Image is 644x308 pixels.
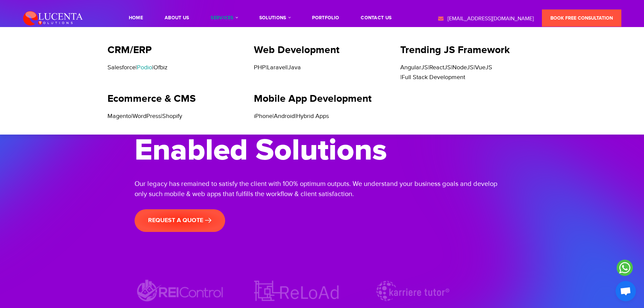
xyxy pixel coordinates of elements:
img: Karriere tutor [367,278,458,304]
img: Lucenta Solutions [23,10,83,26]
a: Podio [137,64,152,71]
a: services [211,16,237,20]
a: Shopify [162,113,182,120]
a: About Us [165,16,189,20]
a: PHP [254,64,266,71]
a: Ecommerce & CMS [108,93,196,105]
a: WordPress [133,113,161,120]
a: [EMAIL_ADDRESS][DOMAIN_NAME] [437,15,534,23]
div: Open chat [616,281,636,301]
a: Home [129,16,143,20]
div: | | [254,112,390,121]
span: Book Free Consultation [550,15,613,21]
a: portfolio [312,16,339,20]
a: Java [288,64,301,71]
a: solutions [259,16,290,20]
img: REIControl [135,278,226,304]
a: ReactJS [429,64,451,71]
a: Mobile App Development [254,93,372,105]
span: request a quote [148,217,212,224]
div: | | [108,112,244,121]
a: NodeJS [452,64,474,71]
a: Trending JS Framework [400,44,510,56]
a: Magento [108,113,131,120]
a: iPhone [254,113,272,120]
a: VueJS [475,64,492,71]
a: Book Free Consultation [542,9,621,27]
a: Salesforce [108,64,136,71]
a: request a quote [135,209,225,232]
div: | | [108,63,244,73]
div: Our legacy has remained to satisfy the client with 100% optimum outputs. We understand your busin... [135,179,510,199]
a: Android [274,113,295,120]
div: | | [254,63,390,73]
h1: Your Innovation Partner for Smart, Scalable & AI-Enabled Solutions [135,59,510,169]
img: ReLoAd [251,278,342,304]
a: Full Stack Development [402,74,465,81]
a: CRM/ERP [108,44,152,56]
a: Hybrid Apps [296,113,329,120]
div: | | | | [400,63,536,82]
img: banner-arrow.png [205,218,212,223]
a: Web Development [254,44,339,56]
a: Laravel [267,64,287,71]
a: Ofbiz [153,64,167,71]
a: contact us [361,16,391,20]
a: AngularJS [400,64,428,71]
